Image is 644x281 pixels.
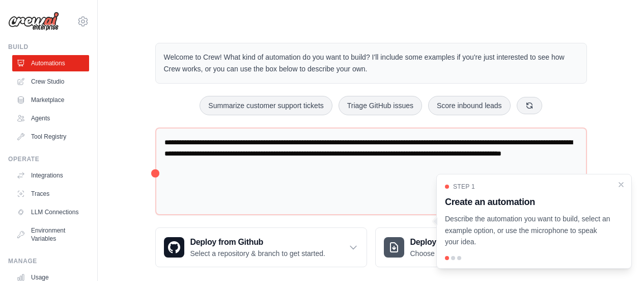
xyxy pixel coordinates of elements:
a: Traces [12,186,89,202]
button: Triage GitHub issues [339,96,422,115]
a: Agents [12,110,89,126]
a: Marketplace [12,92,89,108]
div: Build [8,43,89,51]
img: Logo [8,12,59,31]
a: Automations [12,55,89,71]
h3: Create an automation [445,195,611,209]
span: Step 1 [453,183,475,191]
p: Describe the automation you want to build, select an example option, or use the microphone to spe... [445,213,611,248]
p: Welcome to Crew! What kind of automation do you want to build? I'll include some examples if you'... [164,52,578,75]
div: Operate [8,155,89,163]
a: Tool Registry [12,129,89,145]
a: LLM Connections [12,204,89,220]
a: Crew Studio [12,73,89,90]
div: Manage [8,257,89,265]
p: Select a repository & branch to get started. [190,248,325,259]
a: Integrations [12,167,89,184]
button: Close walkthrough [617,181,625,189]
a: Environment Variables [12,222,89,247]
button: Summarize customer support tickets [200,96,332,115]
h3: Deploy from Github [190,236,325,248]
h3: Deploy from zip file [410,236,496,248]
p: Choose a zip file to upload. [410,248,496,259]
button: Score inbound leads [428,96,511,115]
